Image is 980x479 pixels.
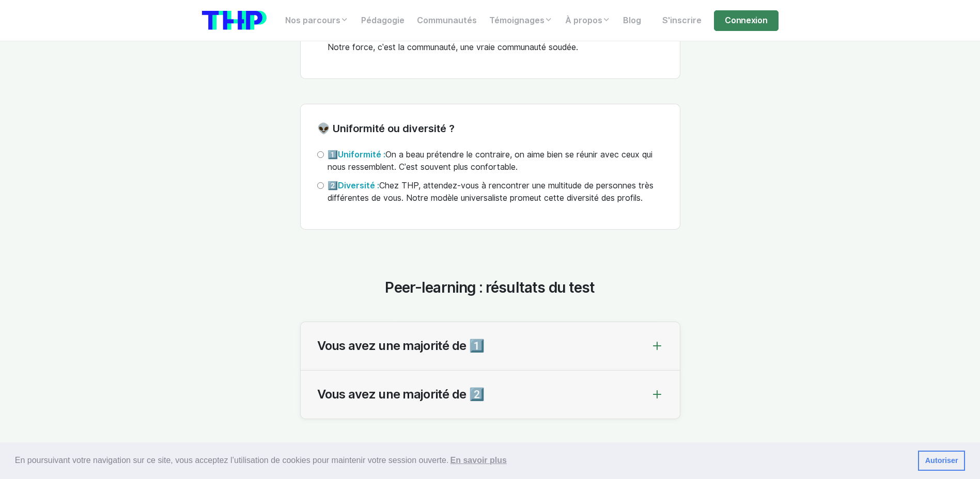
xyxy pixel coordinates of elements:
[617,10,647,31] a: Blog
[338,181,379,190] span: Diversité :
[355,10,411,31] a: Pédagogie
[317,387,485,402] span: Vous avez une majorité de 2️⃣
[328,29,663,54] label: 2️⃣ Chez THP, vous allez faire équipe et vous entraider en permanence. Notre force, c’est la comm...
[317,121,663,136] p: 👽 Uniformité ou diversité ?
[317,339,485,354] span: Vous avez une majorité de 1️⃣
[411,10,483,31] a: Communautés
[483,10,559,31] a: Témoignages
[338,150,385,159] span: Uniformité :
[448,453,508,468] a: learn more about cookies
[202,11,267,30] img: logo
[300,279,680,297] h3: Peer-learning : résultats du test
[328,149,663,173] label: 1️⃣ On a beau prétendre le contraire, on aime bien se réunir avec ceux qui nous ressemblent. C’es...
[15,453,910,468] span: En poursuivant votre navigation sur ce site, vous acceptez l’utilisation de cookies pour mainteni...
[714,10,778,31] a: Connexion
[328,180,663,204] label: 2️⃣ Chez THP, attendez-vous à rencontrer une multitude de personnes très différentes de vous. Not...
[656,10,708,31] a: S'inscrire
[918,451,965,471] a: dismiss cookie message
[559,10,617,31] a: À propos
[279,10,355,31] a: Nos parcours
